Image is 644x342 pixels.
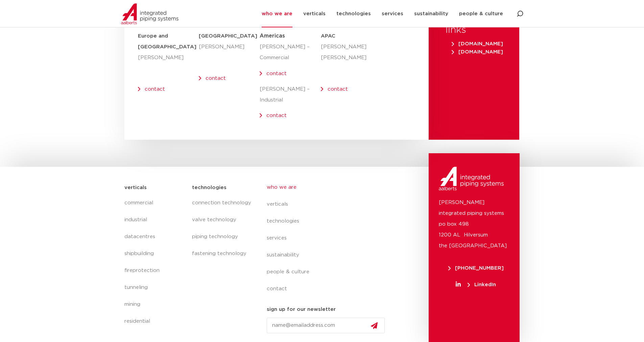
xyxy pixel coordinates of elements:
a: who we are [267,179,390,196]
a: mining [124,296,186,313]
nav: Menu [192,195,253,262]
input: name@emailaddress.com [267,318,385,333]
a: technologies [267,213,390,230]
strong: Europe and [GEOGRAPHIC_DATA] [138,33,196,49]
img: send.svg [371,322,378,329]
a: datacentres [124,228,186,245]
a: residential [124,313,186,330]
p: [PERSON_NAME] [138,52,199,63]
nav: Menu [267,179,390,297]
span: LinkedIn [468,282,496,287]
a: piping technology [192,228,253,245]
h5: technologies [192,182,226,193]
a: contact [206,76,226,81]
h5: sign up for our newsletter [267,304,336,315]
span: Americas [260,33,285,39]
a: fireprotection [124,262,186,279]
a: [PHONE_NUMBER] [439,266,513,271]
a: contact [267,280,390,297]
a: contact [266,71,287,76]
a: connection technology [192,195,253,211]
p: [PERSON_NAME] – Commercial [260,42,320,63]
a: tunneling [124,279,186,296]
nav: Menu [124,195,186,330]
p: [PERSON_NAME] [199,42,260,52]
a: [DOMAIN_NAME] [449,49,506,54]
p: [PERSON_NAME] – Industrial [260,84,320,106]
a: commercial [124,195,186,211]
a: valve technology [192,211,253,228]
a: people & culture [267,264,390,280]
a: sustainability [267,247,390,264]
span: [DOMAIN_NAME] [452,49,503,54]
a: services [267,230,390,247]
p: [PERSON_NAME] integrated piping systems po box 498 1200 AL Hilversum the [GEOGRAPHIC_DATA] [439,197,509,251]
a: shipbuilding [124,245,186,262]
a: verticals [267,196,390,213]
a: LinkedIn [439,282,513,287]
a: contact [328,87,348,92]
span: [PHONE_NUMBER] [448,266,504,271]
a: [DOMAIN_NAME] [449,41,506,46]
h5: [GEOGRAPHIC_DATA] [199,31,260,42]
a: contact [145,87,165,92]
a: fastening technology [192,245,253,262]
a: contact [266,113,287,118]
a: industrial [124,211,186,228]
h5: APAC [321,31,358,42]
h5: verticals [124,182,147,193]
span: [DOMAIN_NAME] [452,41,503,46]
p: [PERSON_NAME] [PERSON_NAME] [321,42,358,63]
